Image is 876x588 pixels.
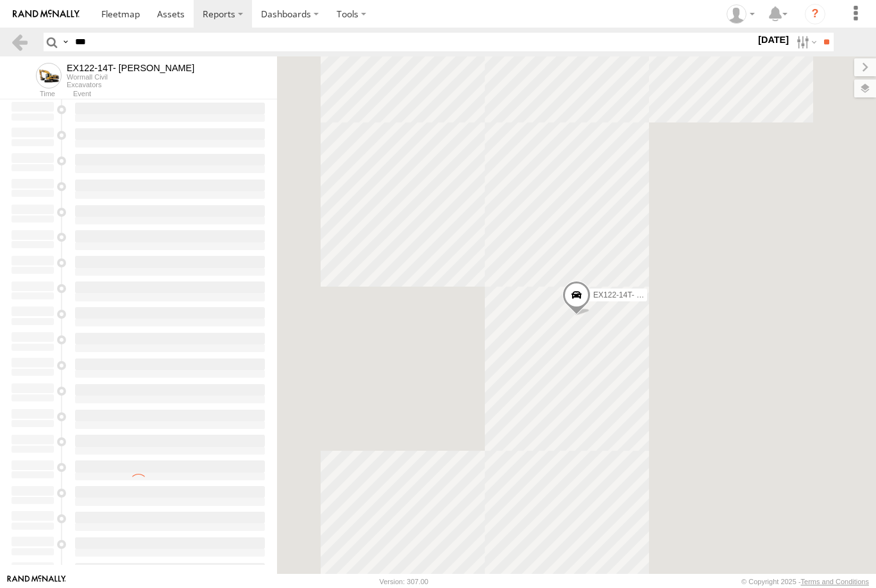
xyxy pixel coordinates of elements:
[10,33,29,51] a: Back to previous Page
[805,4,825,24] i: ?
[380,578,428,585] div: Version: 307.00
[67,81,194,88] div: Excavators
[67,73,194,81] div: Wormall Civil
[791,33,819,51] label: Search Filter Options
[801,578,869,585] a: Terms and Conditions
[593,290,700,299] span: EX122-14T- [PERSON_NAME]
[7,575,66,588] a: Visit our Website
[10,91,55,97] div: Time
[67,63,194,73] div: EX122-14T- Tom Tunndeham - View Asset History
[755,33,791,47] label: [DATE]
[722,4,759,24] div: Brett Perry
[60,33,71,51] label: Search Query
[13,10,80,19] img: rand-logo.svg
[73,91,277,97] div: Event
[741,578,869,585] div: © Copyright 2025 -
